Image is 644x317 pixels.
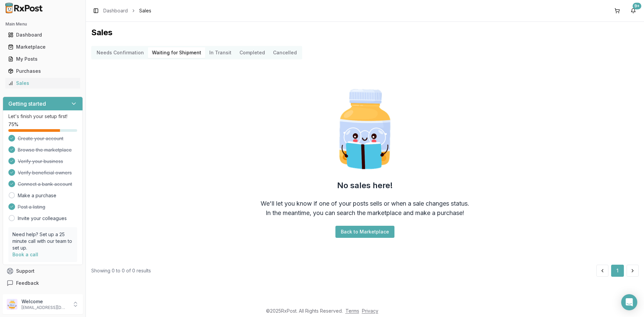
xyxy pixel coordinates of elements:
a: Marketplace [5,41,80,53]
p: [EMAIL_ADDRESS][DOMAIN_NAME] [21,305,68,310]
a: Dashboard [5,29,80,41]
a: Privacy [362,308,378,314]
h2: Main Menu [5,21,80,27]
p: Let's finish your setup first! [8,113,77,120]
img: User avatar [7,299,17,310]
div: Sales [8,80,77,87]
span: Post a listing [18,204,45,210]
div: Showing 0 to 0 of 0 results [91,267,151,274]
span: 75 % [8,121,18,128]
div: My Posts [8,56,77,62]
button: Needs Confirmation [93,47,148,58]
button: Completed [235,47,269,58]
a: Book a call [12,252,38,257]
div: In the meantime, you can search the marketplace and make a purchase! [266,208,464,218]
div: Marketplace [8,44,77,50]
button: Waiting for Shipment [148,47,205,58]
div: Dashboard [8,32,77,38]
span: Create your account [18,135,63,142]
button: 1 [611,265,624,277]
button: Support [3,265,83,277]
div: 9+ [633,3,641,9]
p: Need help? Set up a 25 minute call with our team to set up. [12,231,73,251]
button: Dashboard [3,30,83,40]
h1: Sales [91,27,639,38]
button: Back to Marketplace [335,226,394,238]
div: We'll let you know if one of your posts sells or when a sale changes status. [261,199,469,208]
button: My Posts [3,54,83,64]
a: Invite your colleagues [18,215,67,222]
button: Sales [3,78,83,89]
nav: breadcrumb [103,7,151,14]
span: Sales [139,7,151,14]
button: Feedback [3,277,83,289]
div: Open Intercom Messenger [621,294,637,310]
a: Make a purchase [18,192,56,199]
span: Feedback [16,280,39,286]
img: Smart Pill Bottle [322,86,408,172]
p: Welcome [21,298,68,305]
a: My Posts [5,53,80,65]
h2: No sales here! [337,180,393,191]
button: 9+ [628,5,639,16]
button: Purchases [3,66,83,76]
img: RxPost Logo [3,3,46,13]
a: Dashboard [103,7,128,14]
div: Purchases [8,68,77,74]
span: Verify beneficial owners [18,169,72,176]
span: Verify your business [18,158,63,165]
a: Purchases [5,65,80,77]
h3: Getting started [8,100,46,108]
a: Terms [345,308,359,314]
span: Browse the marketplace [18,147,72,153]
span: Connect a bank account [18,181,72,188]
button: Cancelled [269,47,301,58]
button: In Transit [205,47,235,58]
a: Sales [5,77,80,89]
button: Marketplace [3,42,83,52]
